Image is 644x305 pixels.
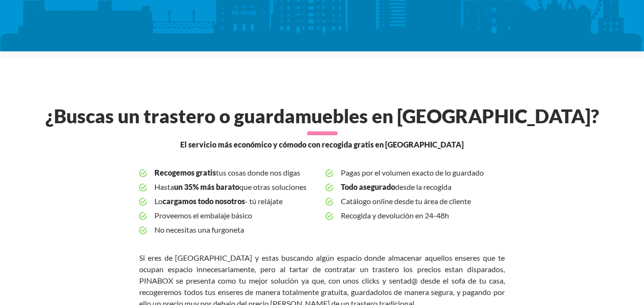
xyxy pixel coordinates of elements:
span: Proveemos el embalaje básico [154,208,318,223]
span: Lo - tú relájate [154,194,318,208]
span: No necesitas una furgoneta [154,223,318,237]
span: tus cosas donde nos digas [154,166,318,180]
b: Recogemos gratis [154,168,216,177]
iframe: Chat Widget [472,183,644,305]
b: Todo asegurado [341,182,395,191]
span: Pagas por el volumen exacto de lo guardado [341,166,504,180]
div: Widget de chat [472,183,644,305]
span: desde la recogida [341,180,504,194]
b: cargamos todo nosotros [163,197,245,206]
span: Catálogo online desde tu área de cliente [341,194,504,208]
span: El servicio más económico y cómodo con recogida gratis en [GEOGRAPHIC_DATA] [180,139,464,150]
h2: ¿Buscas un trastero o guardamuebles en [GEOGRAPHIC_DATA]? [40,105,604,128]
b: un 35% más barato [174,182,239,191]
span: Hasta que otras soluciones [154,180,318,194]
span: Recogida y devolución en 24-48h [341,208,504,223]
